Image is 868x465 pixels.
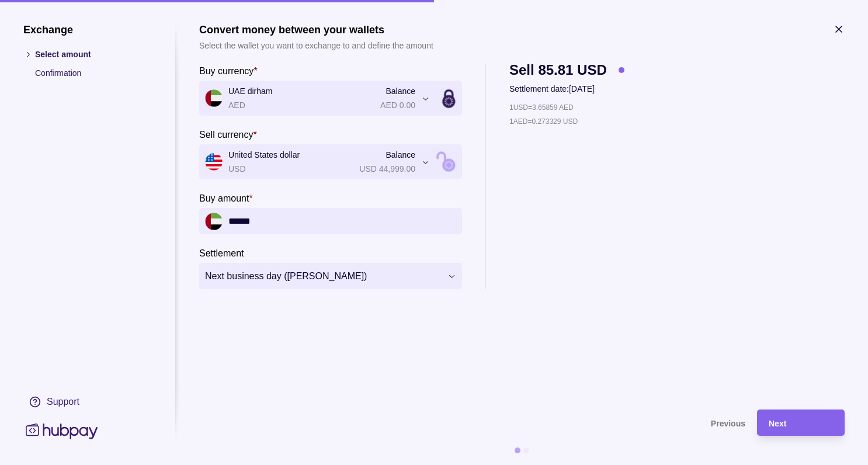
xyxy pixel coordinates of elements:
span: Previous [711,419,745,428]
p: Select the wallet you want to exchange to and define the amount [199,39,433,52]
div: Support [47,395,79,408]
p: 1 USD = 3.65859 AED [509,101,574,114]
span: Next [769,419,786,428]
p: Confirmation [35,67,152,79]
p: Select amount [35,48,152,61]
input: amount [228,208,456,234]
img: ae [205,213,223,230]
p: Buy amount [199,193,249,203]
p: 1 AED = 0.273329 USD [509,115,578,128]
button: Previous [199,410,745,436]
button: Next [757,410,845,436]
label: Buy amount [199,191,253,205]
label: Buy currency [199,64,258,78]
label: Settlement [199,246,244,260]
h1: Exchange [23,23,152,36]
h1: Convert money between your wallets [199,23,433,36]
p: Settlement [199,248,244,258]
span: Sell 85.81 USD [509,64,607,77]
p: Sell currency [199,130,253,140]
p: Settlement date: [DATE] [509,82,624,95]
label: Sell currency [199,127,257,141]
a: Support [23,390,152,414]
p: Buy currency [199,66,254,76]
